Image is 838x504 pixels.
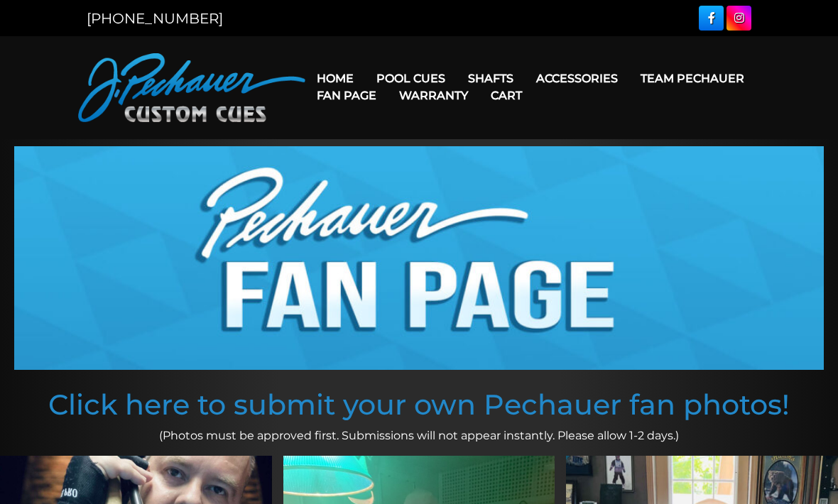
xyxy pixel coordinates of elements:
[365,60,457,97] a: Pool Cues
[457,60,525,97] a: Shafts
[87,10,223,27] a: [PHONE_NUMBER]
[629,60,756,97] a: Team Pechauer
[48,388,790,422] a: Click here to submit your own Pechauer fan photos!
[305,77,388,114] a: Fan Page
[479,77,533,114] a: Cart
[305,60,365,97] a: Home
[78,53,305,122] img: Pechauer Custom Cues
[525,60,629,97] a: Accessories
[388,77,479,114] a: Warranty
